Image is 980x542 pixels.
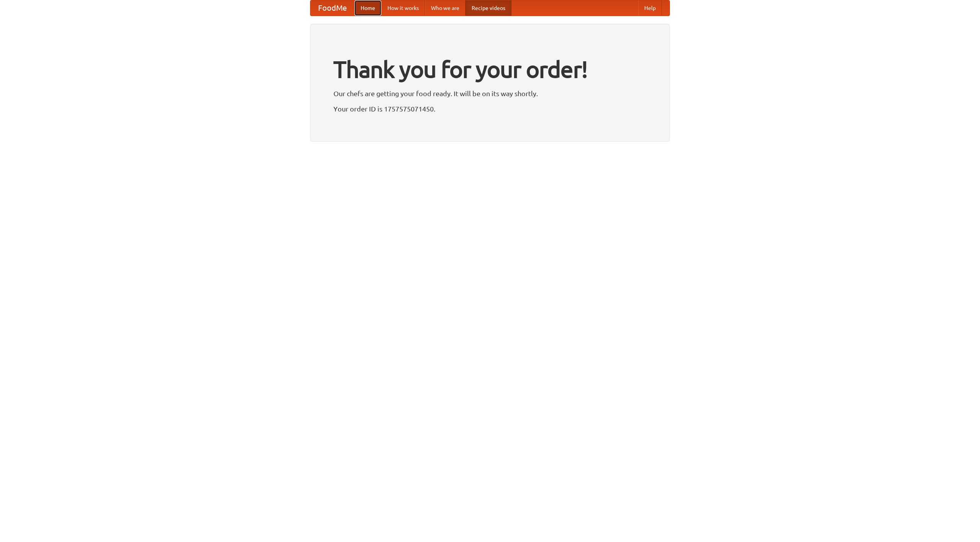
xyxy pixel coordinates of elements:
a: Help [638,0,662,16]
h1: Thank you for your order! [333,51,647,88]
a: Recipe videos [465,0,511,16]
a: How it works [381,0,425,16]
a: Home [354,0,381,16]
p: Our chefs are getting your food ready. It will be on its way shortly. [333,88,647,99]
a: FoodMe [310,0,354,16]
a: Who we are [425,0,465,16]
p: Your order ID is 1757575071450. [333,103,647,115]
